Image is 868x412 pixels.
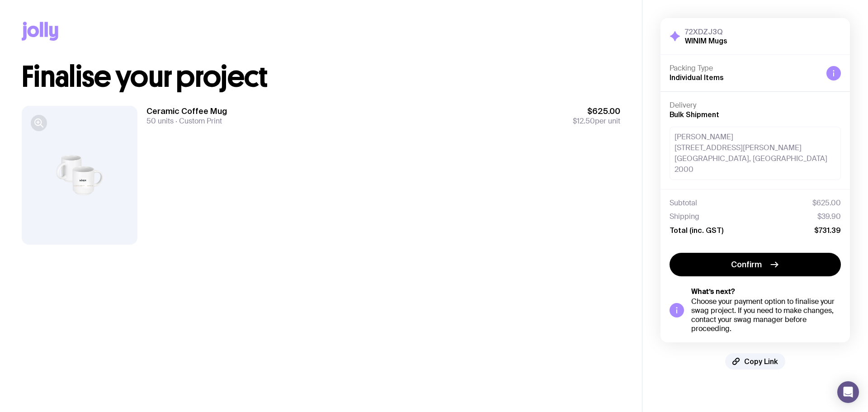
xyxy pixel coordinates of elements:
[814,226,841,235] span: $731.39
[685,27,727,36] h3: 72XDZJ3Q
[670,253,841,276] button: Confirm
[670,226,723,235] span: Total (inc. GST)
[174,116,222,126] span: Custom Print
[744,357,778,366] span: Copy Link
[685,36,727,45] h2: WINIM Mugs
[670,127,841,180] div: [PERSON_NAME] [STREET_ADDRESS][PERSON_NAME] [GEOGRAPHIC_DATA], [GEOGRAPHIC_DATA] 2000
[691,297,841,333] div: Choose your payment option to finalise your swag project. If you need to make changes, contact yo...
[146,106,227,117] h3: Ceramic Coffee Mug
[573,117,620,126] span: per unit
[670,110,719,118] span: Bulk Shipment
[670,73,724,81] span: Individual Items
[817,212,841,221] span: $39.90
[812,199,841,208] span: $625.00
[837,381,859,403] div: Open Intercom Messenger
[670,64,819,73] h4: Packing Type
[731,259,762,270] span: Confirm
[691,287,841,296] h5: What’s next?
[670,199,697,208] span: Subtotal
[146,116,174,126] span: 50 units
[670,212,699,221] span: Shipping
[573,116,595,126] span: $12.50
[670,101,841,110] h4: Delivery
[22,62,620,91] h1: Finalise your project
[725,353,785,369] button: Copy Link
[573,106,620,117] span: $625.00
